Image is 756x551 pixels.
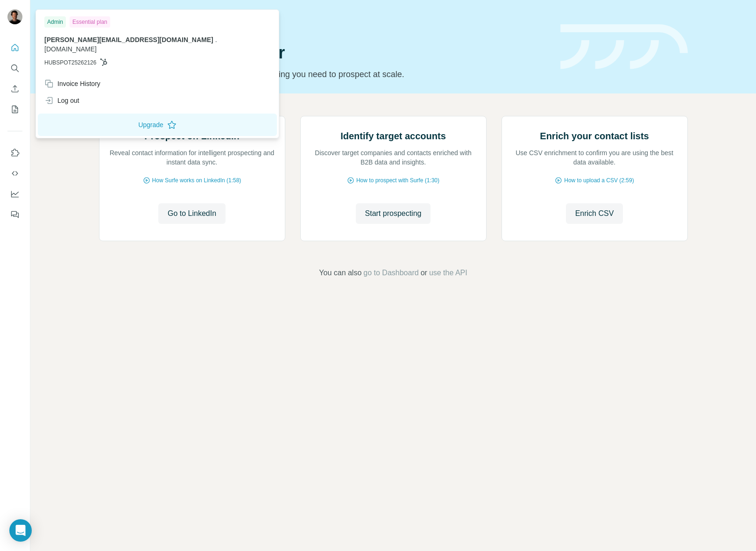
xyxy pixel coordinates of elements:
p: Discover target companies and contacts enriched with B2B data and insights. [310,148,477,167]
span: How to prospect with Surfe (1:30) [356,176,439,185]
button: Feedback [7,206,22,223]
h1: Let’s prospect together [99,43,549,62]
p: Reveal contact information for intelligent prospecting and instant data sync. [109,148,276,167]
button: Enrich CSV [7,80,22,97]
span: You can also [319,267,361,279]
button: Go to LinkedIn [158,203,226,224]
button: go to Dashboard [363,267,418,279]
button: Use Surfe API [7,165,22,182]
span: Enrich CSV [575,208,614,219]
img: Avatar [7,9,22,24]
button: Quick start [7,39,22,56]
div: Essential plan [70,16,110,28]
span: HUBSPOT25262126 [44,58,96,67]
img: banner [560,24,688,70]
span: [DOMAIN_NAME] [44,45,97,53]
h2: Enrich your contact lists [540,129,649,143]
button: Search [7,60,22,77]
button: Upgrade [38,114,277,136]
button: My lists [7,101,22,118]
div: Open Intercom Messenger [9,519,32,542]
div: Admin [44,16,66,28]
button: Start prospecting [356,203,431,224]
span: How Surfe works on LinkedIn (1:58) [152,176,241,185]
p: Use CSV enrichment to confirm you are using the best data available. [511,148,678,167]
span: [PERSON_NAME][EMAIL_ADDRESS][DOMAIN_NAME] [44,36,213,43]
span: or [421,267,427,279]
button: Dashboard [7,186,22,202]
div: Quick start [99,17,549,27]
span: . [215,36,217,43]
button: Use Surfe on LinkedIn [7,144,22,161]
span: How to upload a CSV (2:59) [564,176,634,185]
span: Start prospecting [365,208,422,219]
button: Enrich CSV [566,203,623,224]
div: Log out [44,96,79,105]
p: Pick your starting point and we’ll provide everything you need to prospect at scale. [99,68,549,81]
h2: Identify target accounts [340,129,446,143]
span: Go to LinkedIn [168,208,216,219]
div: Invoice History [44,79,100,88]
button: use the API [429,267,467,279]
